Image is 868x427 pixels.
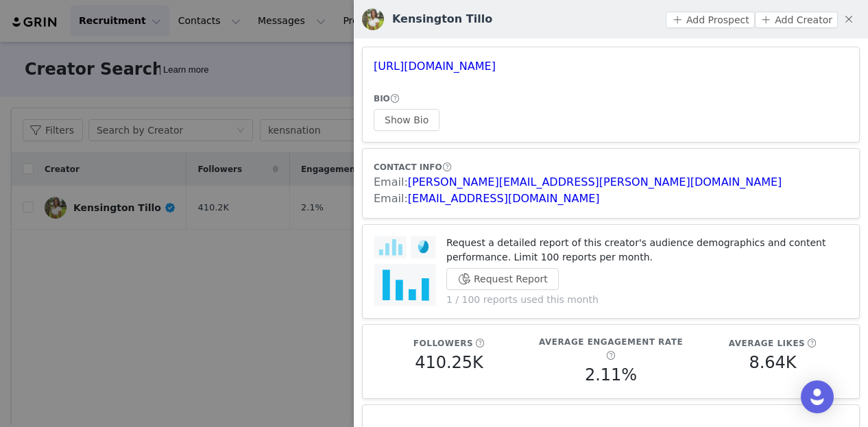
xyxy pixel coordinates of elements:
[374,60,496,73] a: [URL][DOMAIN_NAME]
[374,162,442,172] span: CONTACT INFO
[446,236,848,265] p: Request a detailed report of this creator's audience demographics and content performance. Limit ...
[415,350,483,375] h5: 410.25K
[374,192,408,205] span: Email:
[585,363,637,387] h5: 2.11%
[729,337,805,350] h5: Average Likes
[749,350,796,375] h5: 8.64K
[408,175,782,188] a: [PERSON_NAME][EMAIL_ADDRESS][PERSON_NAME][DOMAIN_NAME]
[374,109,439,131] button: Show Bio
[446,293,848,307] p: 1 / 100 reports used this month
[413,337,473,350] h5: Followers
[539,336,683,348] h5: Average Engagement Rate
[374,175,408,188] span: Email:
[801,380,834,413] div: Open Intercom Messenger
[392,11,492,27] h3: Kensington Tillo
[755,12,838,28] button: Add Creator
[666,12,754,28] button: Add Prospect
[374,236,436,307] img: audience-report.png
[362,8,384,30] img: v2
[374,94,390,103] span: BIO
[446,268,559,290] button: Request Report
[408,192,600,205] a: [EMAIL_ADDRESS][DOMAIN_NAME]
